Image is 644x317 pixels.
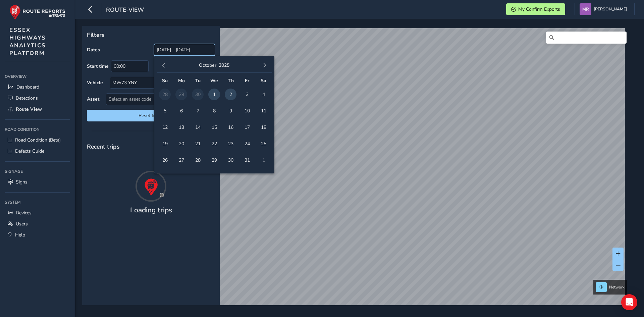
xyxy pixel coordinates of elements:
label: Vehicle [87,80,103,86]
span: 28 [192,154,204,166]
span: 16 [225,121,236,133]
span: 6 [175,105,187,117]
button: October [199,62,216,68]
span: 27 [175,154,187,166]
button: My Confirm Exports [506,3,565,15]
span: Defects Guide [15,148,44,154]
span: 15 [208,121,220,133]
a: Dashboard [5,82,70,93]
a: Detections [5,93,70,104]
span: ESSEX HIGHWAYS ANALYTICS PLATFORM [9,26,46,57]
span: route-view [106,6,144,15]
a: Devices [5,207,70,218]
span: 4 [258,89,269,100]
span: Network [609,284,625,290]
span: We [210,77,218,84]
a: Signs [5,176,70,188]
span: 5 [159,105,171,117]
span: Tu [195,77,201,84]
span: 13 [175,121,187,133]
p: Filters [87,31,215,39]
span: 23 [225,138,236,150]
div: Open Intercom Messenger [621,294,637,310]
span: [PERSON_NAME] [594,3,627,15]
span: 22 [208,138,220,150]
a: Road Condition (Beta) [5,135,70,146]
span: Su [162,77,168,84]
span: Dashboard [16,84,39,90]
span: Users [16,221,28,227]
span: Sa [261,77,266,84]
span: 20 [175,138,187,150]
label: Start time [87,63,109,69]
span: Road Condition (Beta) [15,137,61,143]
a: Help [5,229,70,241]
canvas: Map [85,28,625,313]
div: Road Condition [5,124,70,135]
span: 30 [225,154,236,166]
span: Reset filters [92,112,210,119]
span: 25 [258,138,269,150]
span: Detections [16,95,38,101]
span: Devices [16,210,32,216]
span: 9 [225,105,236,117]
span: 17 [241,121,253,133]
span: 26 [159,154,171,166]
span: Mo [178,77,185,84]
div: Overview [5,71,70,82]
input: Search [546,32,627,44]
span: 21 [192,138,204,150]
label: Asset [87,96,99,102]
div: Signage [5,166,70,176]
span: 19 [159,138,171,150]
span: 8 [208,105,220,117]
span: 14 [192,121,204,133]
span: 2 [225,89,236,100]
span: Select an asset code [106,94,204,105]
span: Route View [16,106,42,112]
a: Defects Guide [5,146,70,157]
div: System [5,197,70,207]
span: 12 [159,121,171,133]
span: 11 [258,105,269,117]
span: Fr [245,77,249,84]
span: 18 [258,121,269,133]
a: Users [5,218,70,229]
h4: Loading trips [130,206,172,214]
span: Th [228,77,234,84]
span: Recent trips [87,143,120,151]
button: Reset filters [87,110,215,121]
label: Dates [87,47,100,53]
div: MW73 YNY [110,77,204,88]
span: My Confirm Exports [518,6,560,12]
span: 31 [241,154,253,166]
a: Route View [5,104,70,115]
span: 24 [241,138,253,150]
span: 7 [192,105,204,117]
span: Signs [16,179,28,185]
span: 3 [241,89,253,100]
img: diamond-layout [580,3,591,15]
span: 10 [241,105,253,117]
img: rr logo [9,5,65,20]
span: 29 [208,154,220,166]
button: [PERSON_NAME] [580,3,630,15]
button: 2025 [219,62,229,68]
span: 1 [208,89,220,100]
span: Help [15,232,25,238]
